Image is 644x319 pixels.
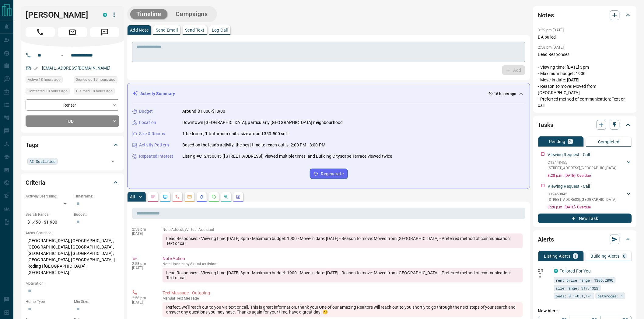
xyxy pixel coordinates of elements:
p: Building Alerts [591,254,620,258]
button: Regenerate [310,169,348,179]
p: DA pulled [538,34,632,40]
div: Sun Oct 12 2025 [26,76,71,85]
div: C12448455[STREET_ADDRESS],[GEOGRAPHIC_DATA] [548,159,632,172]
p: Min Size: [74,299,119,304]
p: Size & Rooms [139,131,165,137]
div: C12450845[STREET_ADDRESS],[GEOGRAPHIC_DATA] [548,190,632,204]
div: Criteria [26,175,119,190]
p: Off [538,268,550,273]
p: 2:58 pm [132,296,153,300]
svg: Emails [187,194,192,199]
p: C12450845 [548,191,617,197]
button: Open [58,52,66,59]
p: 1 [574,254,577,258]
p: Around $1,800-$1,900 [182,108,226,115]
span: Claimed 18 hours ago [76,88,113,94]
h2: Criteria [26,178,45,187]
p: Note Added by Virtual Assistant [163,228,523,232]
p: Based on the lead's activity, the best time to reach out is: 2:00 PM - 3:00 PM [182,142,325,148]
span: AI Qualified [30,158,55,164]
div: Sun Oct 12 2025 [74,88,119,96]
span: Signed up 19 hours ago [76,77,115,83]
span: Message [90,27,119,37]
p: C12448455 [548,160,617,165]
p: 2:58 pm [DATE] [538,45,564,50]
p: Search Range: [26,212,71,217]
div: Notes [538,8,632,22]
p: Text Message [163,296,523,300]
p: [STREET_ADDRESS] , [GEOGRAPHIC_DATA] [548,197,617,202]
p: Activity Pattern [139,142,169,148]
div: Activity Summary18 hours ago [132,88,525,99]
svg: Opportunities [224,194,229,199]
h2: Tasks [538,120,553,130]
p: Home Type: [26,299,71,304]
p: [GEOGRAPHIC_DATA], [GEOGRAPHIC_DATA], [GEOGRAPHIC_DATA], [GEOGRAPHIC_DATA], [GEOGRAPHIC_DATA], [G... [26,236,119,278]
div: Tags [26,138,119,152]
svg: Requests [212,194,216,199]
p: [DATE] [132,300,153,304]
span: Contacted 18 hours ago [28,88,68,94]
div: Perfect, we'll reach out to you via text or call. This is great information, thank you! One of ou... [163,302,523,317]
span: Email [58,27,87,37]
span: Call [26,27,55,37]
div: Sun Oct 12 2025 [26,88,71,96]
p: [DATE] [132,232,153,236]
p: Motivation: [26,281,119,286]
p: Viewing Request - Call [548,183,590,190]
span: size range: 317,1322 [556,285,599,291]
p: Add Note [130,28,149,32]
p: 3:28 p.m. [DATE] - Overdue [548,204,632,210]
p: 3:29 pm [DATE] [538,28,564,32]
span: beds: 0.1-0.1,1-1 [556,293,592,299]
p: 3:28 p.m. [DATE] - Overdue [548,173,632,178]
div: Lead Responses: - Viewing time: [DATE] 3pm - Maximum budget: 1900 - Move-in date: [DATE] - Reason... [163,268,523,283]
div: TBD [26,115,119,127]
p: Areas Searched: [26,230,119,236]
h2: Tags [26,140,38,150]
h2: Notes [538,10,554,20]
p: New Alert: [538,308,632,314]
p: Location [139,119,156,126]
svg: Notes [151,194,156,199]
p: Viewing Request - Call [548,152,590,158]
svg: Email Verified [33,66,38,70]
svg: Listing Alerts [199,194,204,199]
span: manual [163,296,175,300]
div: Tasks [538,118,632,132]
p: All [130,195,135,199]
p: Downtown [GEOGRAPHIC_DATA], particularly [GEOGRAPHIC_DATA] neighbourhood [182,119,343,126]
p: Lead Responses: - Viewing time: [DATE] 3pm - Maximum budget: 1900 - Move-in date: [DATE] - Reason... [538,51,632,109]
div: Sun Oct 12 2025 [74,76,119,85]
p: 2:58 pm [132,227,153,232]
p: Send Text [185,28,205,32]
p: Timeframe: [74,194,119,199]
p: Pending [549,139,565,144]
svg: Calls [175,194,180,199]
p: 1-bedroom, 1-bathroom units, size around 350-500 sqft [182,131,289,137]
p: [DATE] [132,266,153,270]
div: Lead Responses: - Viewing time: [DATE] 3pm - Maximum budget: 1900 - Move-in date: [DATE] - Reason... [163,234,523,248]
p: Budget [139,108,153,115]
div: condos.ca [103,13,107,17]
a: Tailored For You [560,269,591,273]
p: Text Message - Outgoing [163,290,523,296]
p: Listing #C12450845 ([STREET_ADDRESS]) viewed multiple times, and Building Cityscape Terrace viewe... [182,153,392,159]
div: Renter [26,99,119,111]
p: Actively Searching: [26,194,71,199]
span: Active 18 hours ago [28,77,61,83]
button: Campaigns [170,9,214,19]
p: Note Updated by Virtual Assistant [163,262,523,266]
p: 18 hours ago [494,91,516,97]
p: $1,450 - $1,900 [26,217,71,227]
p: 0 [623,254,626,258]
p: Completed [598,140,620,144]
div: Alerts [538,232,632,247]
p: Activity Summary [140,91,175,97]
p: 2 [569,139,572,144]
p: Send Email [156,28,178,32]
p: Budget: [74,212,119,217]
svg: Push Notification Only [538,273,542,278]
span: rent price range: 1305,2090 [556,277,614,283]
div: condos.ca [554,269,558,273]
